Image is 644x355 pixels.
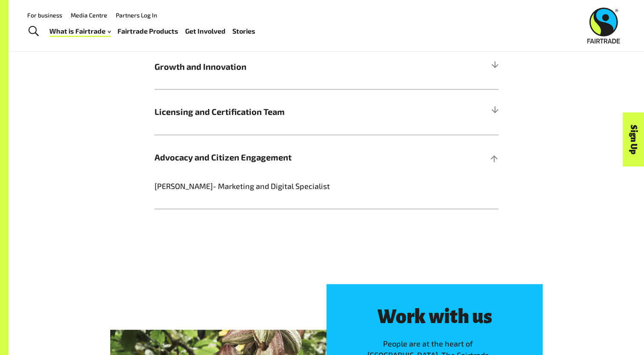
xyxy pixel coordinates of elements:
h3: Work with us [362,306,507,327]
a: Media Centre [71,11,107,19]
a: Stories [232,25,255,37]
span: Advocacy and Citizen Engagement [155,151,412,163]
p: [PERSON_NAME]- Marketing and Digital Specialist [155,180,498,192]
span: Licensing and Certification Team [155,105,412,118]
a: For business [27,11,62,19]
img: Fairtrade Australia New Zealand logo [587,8,620,43]
a: Fairtrade Products [117,25,178,37]
a: What is Fairtrade [49,25,111,37]
a: Get Involved [185,25,226,37]
a: Toggle Search [23,21,44,42]
span: Growth and Innovation [155,60,412,73]
a: Partners Log In [116,11,157,19]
